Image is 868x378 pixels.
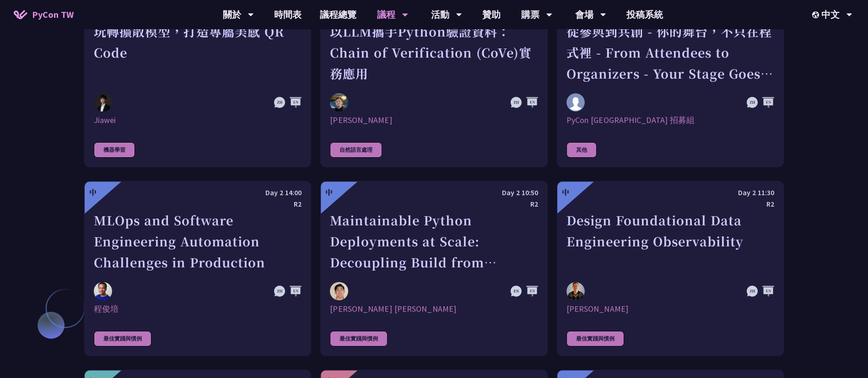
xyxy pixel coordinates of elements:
div: 從參與到共創 - 你的舞台，不只在程式裡 - From Attendees to Organizers - Your Stage Goes Beyond Code [566,21,774,84]
div: 程俊培 [94,303,302,314]
img: Shuhsi Lin [566,282,585,300]
img: Locale Icon [812,11,821,18]
div: Design Foundational Data Engineering Observability [566,210,774,273]
img: Home icon of PyCon TW 2025 [14,10,27,19]
div: [PERSON_NAME] [566,303,774,314]
div: 最佳實踐與慣例 [330,331,388,346]
div: [PERSON_NAME] [330,115,538,126]
div: PyCon [GEOGRAPHIC_DATA] 招募組 [566,115,774,126]
div: 其他 [566,142,597,158]
img: PyCon Taiwan 招募組 [566,93,585,112]
img: 程俊培 [94,282,112,300]
div: R2 [330,198,538,210]
div: MLOps and Software Engineering Automation Challenges in Production [94,210,302,273]
div: Day 2 11:30 [566,187,774,198]
div: R2 [566,198,774,210]
div: 中 [89,187,97,198]
a: 中 Day 2 10:50 R2 Maintainable Python Deployments at Scale: Decoupling Build from Runtime Justin L... [320,181,547,356]
img: Jiawei [94,93,112,112]
div: 中 [562,187,569,198]
div: 中 [325,187,333,198]
div: Day 2 14:00 [94,187,302,198]
div: Jiawei [94,115,302,126]
div: Maintainable Python Deployments at Scale: Decoupling Build from Runtime [330,210,538,273]
a: PyCon TW [5,3,83,26]
div: 最佳實踐與慣例 [566,331,624,346]
img: Justin Lee [330,282,348,300]
div: Day 2 10:50 [330,187,538,198]
div: R2 [94,198,302,210]
img: Kevin Tseng [330,93,348,112]
div: 玩轉擴散模型，打造專屬美感 QR Code [94,21,302,84]
div: 以LLM攜手Python驗證資料：Chain of Verification (CoVe)實務應用 [330,21,538,84]
span: PyCon TW [32,8,74,21]
div: 最佳實踐與慣例 [94,331,151,346]
div: [PERSON_NAME] [PERSON_NAME] [330,303,538,314]
div: 機器學習 [94,142,135,158]
a: 中 Day 2 14:00 R2 MLOps and Software Engineering Automation Challenges in Production 程俊培 程俊培 最佳實踐與慣例 [84,181,311,356]
a: 中 Day 2 11:30 R2 Design Foundational Data Engineering Observability Shuhsi Lin [PERSON_NAME] 最佳實踐與慣例 [557,181,784,356]
div: 自然語言處理 [330,142,382,158]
